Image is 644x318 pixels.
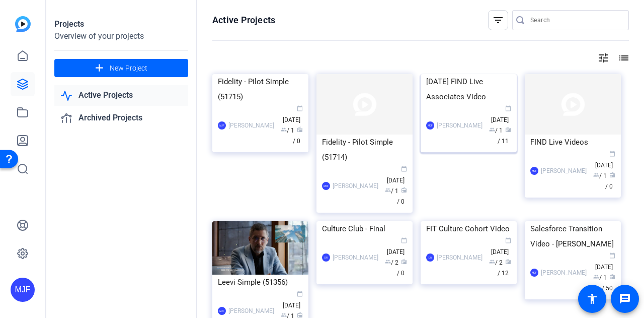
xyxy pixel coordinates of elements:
[228,120,274,131] div: [PERSON_NAME]
[426,221,511,236] div: FIT Culture Cohort Video
[489,259,495,265] span: group
[541,268,587,278] div: [PERSON_NAME]
[609,274,615,280] span: radio
[228,306,274,316] div: [PERSON_NAME]
[212,14,275,26] h1: Active Projects
[297,291,303,297] span: calendar_today
[54,108,188,129] a: Archived Projects
[609,151,615,157] span: calendar_today
[426,253,434,262] div: LW
[293,127,303,145] span: / 0
[530,221,615,251] div: Salesforce Transition Video - [PERSON_NAME]
[426,74,511,104] div: [DATE] FIND Live Associates Video
[322,135,407,165] div: Fidelity - Pilot Simple (51714)
[437,120,482,131] div: [PERSON_NAME]
[617,52,629,64] mat-icon: list
[401,166,407,172] span: calendar_today
[609,172,615,178] span: radio
[93,62,106,75] mat-icon: add
[11,278,35,302] div: MJF
[593,172,607,179] span: / 1
[491,238,511,256] span: [DATE]
[593,274,607,281] span: / 1
[489,259,503,266] span: / 2
[619,293,631,305] mat-icon: message
[218,307,226,315] div: MJF
[54,59,188,77] button: New Project
[218,121,226,130] div: MJF
[322,253,330,262] div: LW
[397,259,407,277] span: / 0
[609,252,615,259] span: calendar_today
[401,237,407,243] span: calendar_today
[541,166,587,176] div: [PERSON_NAME]
[385,187,391,193] span: group
[297,105,303,111] span: calendar_today
[281,126,287,133] span: group
[333,252,378,263] div: [PERSON_NAME]
[54,30,188,42] div: Overview of your projects
[586,293,598,305] mat-icon: accessibility
[401,187,407,193] span: radio
[54,18,188,30] div: Projects
[15,16,31,32] img: blue-gradient.svg
[492,14,504,26] mat-icon: filter_list
[297,126,303,133] span: radio
[397,187,407,205] span: / 0
[605,172,615,190] span: / 0
[333,181,378,191] div: [PERSON_NAME]
[322,182,330,190] div: MJF
[426,121,434,130] div: MJF
[530,14,621,26] input: Search
[505,105,511,111] span: calendar_today
[602,274,615,292] span: / 50
[322,221,407,236] div: Culture Club - Final
[385,259,398,266] span: / 2
[530,269,538,277] div: MJF
[489,126,495,133] span: group
[498,259,511,277] span: / 12
[297,312,303,318] span: radio
[505,259,511,265] span: radio
[530,135,615,150] div: FIND Live Videos
[281,312,287,318] span: group
[595,253,615,271] span: [DATE]
[593,274,599,280] span: group
[437,252,482,263] div: [PERSON_NAME]
[593,172,599,178] span: group
[387,238,407,256] span: [DATE]
[401,259,407,265] span: radio
[218,74,303,104] div: Fidelity - Pilot Simple (51715)
[597,52,609,64] mat-icon: tune
[385,259,391,265] span: group
[281,127,294,134] span: / 1
[385,187,398,195] span: / 1
[110,63,147,74] span: New Project
[505,126,511,133] span: radio
[530,167,538,175] div: MJF
[505,237,511,243] span: calendar_today
[218,275,303,290] div: Leevi Simple (51356)
[489,127,503,134] span: / 1
[54,85,188,106] a: Active Projects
